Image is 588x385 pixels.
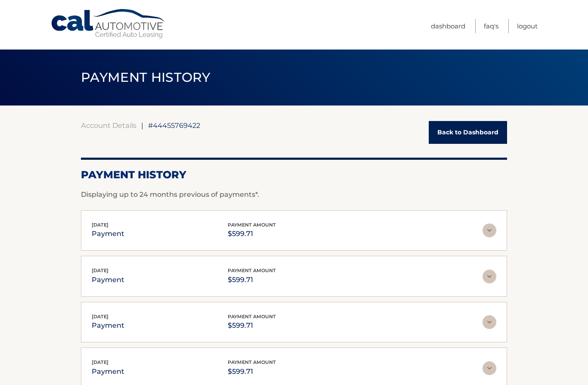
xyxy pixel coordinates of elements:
[483,361,496,375] img: accordion-rest.svg
[92,274,124,286] p: payment
[228,222,276,228] span: payment amount
[228,366,276,378] p: $599.71
[228,267,276,273] span: payment amount
[228,228,276,240] p: $599.71
[81,168,507,181] h2: Payment History
[92,359,108,365] span: [DATE]
[483,224,496,237] img: accordion-rest.svg
[81,121,136,130] a: Account Details
[517,19,538,33] a: Logout
[81,69,210,85] span: PAYMENT HISTORY
[228,314,276,320] span: payment amount
[483,315,496,329] img: accordion-rest.svg
[92,366,124,378] p: payment
[50,9,167,39] a: Cal Automotive
[141,121,143,130] span: |
[484,19,498,33] a: FAQ's
[228,274,276,286] p: $599.71
[81,189,507,200] p: Displaying up to 24 months previous of payments*.
[92,314,108,320] span: [DATE]
[92,222,108,228] span: [DATE]
[92,267,108,273] span: [DATE]
[429,121,507,144] a: Back to Dashboard
[483,270,496,283] img: accordion-rest.svg
[92,228,124,240] p: payment
[228,320,276,332] p: $599.71
[148,121,200,130] span: #44455769422
[228,359,276,365] span: payment amount
[431,19,465,33] a: Dashboard
[92,320,124,332] p: payment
